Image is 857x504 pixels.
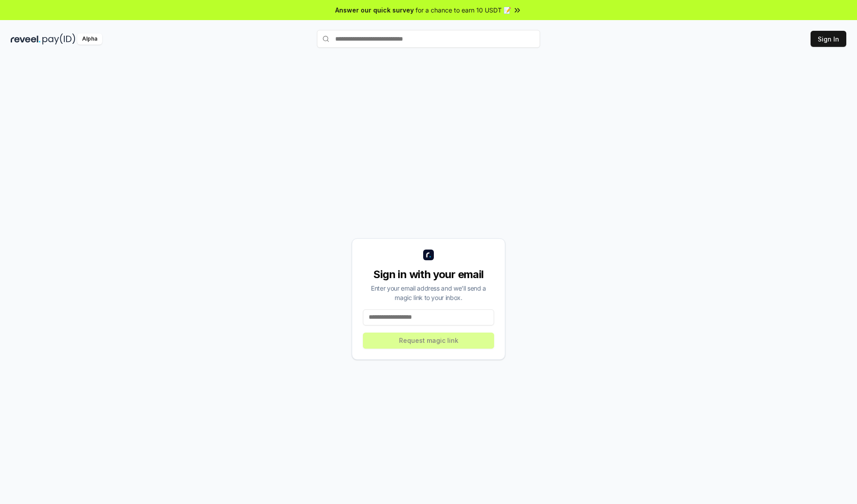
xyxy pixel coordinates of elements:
span: Answer our quick survey [335,5,414,15]
div: Alpha [77,33,102,45]
span: for a chance to earn 10 USDT 📝 [416,5,511,15]
button: Sign In [811,31,846,47]
img: reveel_dark [11,33,41,45]
div: Enter your email address and we’ll send a magic link to your inbox. [363,283,494,302]
img: pay_id [42,33,75,45]
img: logo_small [423,250,434,260]
div: Sign in with your email [363,267,494,282]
